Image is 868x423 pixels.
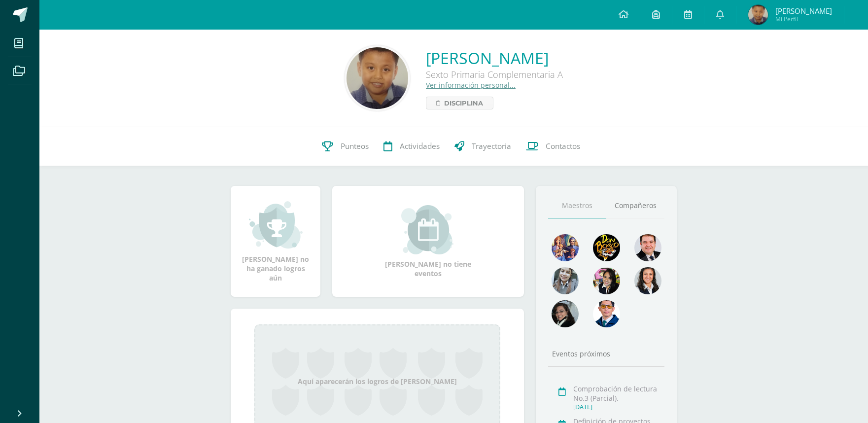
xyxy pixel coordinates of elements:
span: Actividades [400,141,440,151]
img: 7e15a45bc4439684581270cc35259faa.png [634,267,661,294]
div: Sexto Primaria Complementaria A [426,69,563,80]
img: achievement_small.png [249,200,303,249]
img: 07eb4d60f557dd093c6c8aea524992b7.png [593,300,620,327]
div: Comprobación de lectura No.3 (Parcial). [573,384,661,403]
img: 54a593af099d73bcf5c5306127a7f8ae.png [347,47,408,109]
span: Contactos [546,141,580,151]
span: Mi Perfil [775,15,832,23]
div: [DATE] [573,403,661,411]
img: 5943287c8a0bb4b083e490a1f4d89b7f.png [748,5,768,25]
span: [PERSON_NAME] [775,6,832,16]
a: Trayectoria [447,127,519,166]
span: Punteos [341,141,369,151]
img: event_small.png [401,205,455,254]
span: Disciplina [444,97,483,109]
img: 79570d67cb4e5015f1d97fde0ec62c05.png [634,234,661,261]
img: 88256b496371d55dc06d1c3f8a5004f4.png [552,234,579,261]
div: [PERSON_NAME] no ha ganado logros aún [241,200,311,282]
a: Disciplina [426,97,493,109]
a: Actividades [376,127,447,166]
a: Maestros [548,193,606,218]
div: [PERSON_NAME] no tiene eventos [379,205,478,278]
a: Compañeros [606,193,664,218]
img: 6377130e5e35d8d0020f001f75faf696.png [552,300,579,327]
a: Contactos [519,127,588,166]
a: Punteos [314,127,376,166]
img: ddcb7e3f3dd5693f9a3e043a79a89297.png [593,267,620,294]
span: Trayectoria [472,141,511,151]
img: 29fc2a48271e3f3676cb2cb292ff2552.png [593,234,620,261]
a: Ver información personal... [426,80,516,90]
a: [PERSON_NAME] [426,47,563,69]
img: 45bd7986b8947ad7e5894cbc9b781108.png [552,267,579,294]
div: Eventos próximos [548,349,664,358]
